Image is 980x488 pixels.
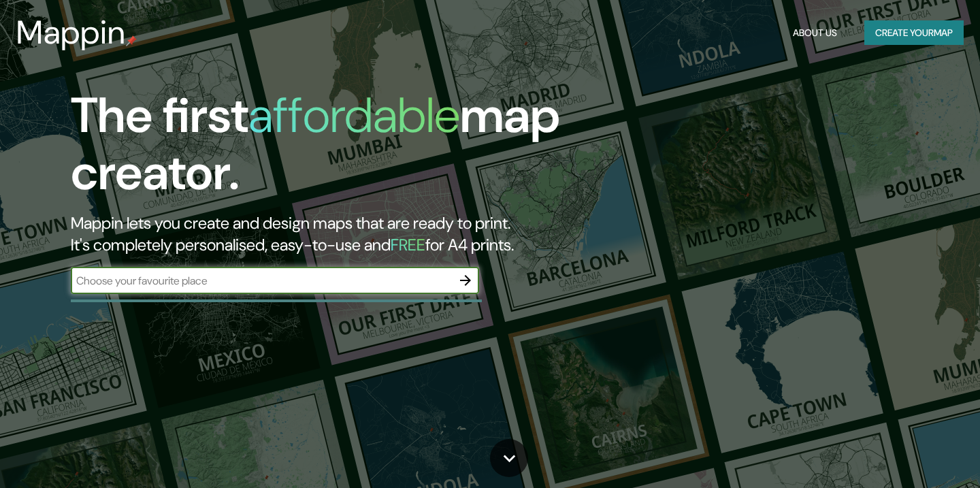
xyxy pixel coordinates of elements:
h1: The first map creator. [71,87,561,212]
button: About Us [787,20,843,46]
h1: affordable [248,84,460,147]
h2: Mappin lets you create and design maps that are ready to print. It's completely personalised, eas... [71,212,561,256]
h5: FREE [391,234,425,255]
input: Choose your favourite place [71,273,452,289]
button: Create yourmap [864,20,964,46]
img: mappin-pin [126,35,137,46]
h3: Mappin [16,14,126,52]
